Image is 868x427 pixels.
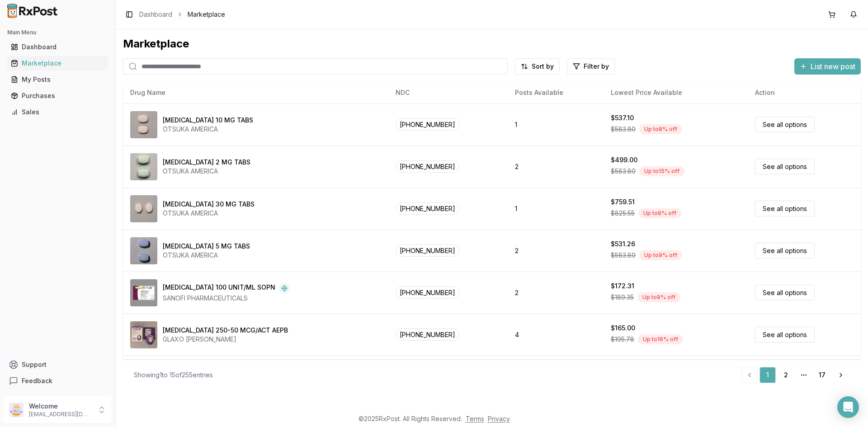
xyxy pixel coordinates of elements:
[29,402,92,411] p: Welcome
[139,10,225,19] nav: breadcrumb
[11,59,104,68] div: Marketplace
[163,158,250,167] div: [MEDICAL_DATA] 2 MG TABS
[755,327,815,343] a: See all options
[163,200,255,209] div: [MEDICAL_DATA] 30 MG TABS
[611,239,635,249] div: $531.26
[396,118,459,131] span: [PHONE_NUMBER]
[11,108,104,117] div: Sales
[508,188,604,230] td: 1
[11,91,104,100] div: Purchases
[130,279,157,306] img: Admelog SoloStar 100 UNIT/ML SOPN
[4,357,112,373] button: Support
[778,367,794,383] a: 2
[163,326,288,335] div: [MEDICAL_DATA] 250-50 MCG/ACT AEPB
[4,105,112,119] button: Sales
[163,335,288,344] div: GLAXO [PERSON_NAME]
[4,40,112,54] button: Dashboard
[837,396,859,418] div: Open Intercom Messenger
[139,10,172,19] a: Dashboard
[388,82,508,103] th: NDC
[130,321,157,348] img: Advair Diskus 250-50 MCG/ACT AEPB
[515,58,560,75] button: Sort by
[741,367,850,383] nav: pagination
[4,373,112,389] button: Feedback
[755,243,815,258] a: See all options
[611,197,635,206] div: $759.51
[123,82,388,103] th: Drug Name
[611,251,636,260] span: $583.80
[396,160,459,173] span: [PHONE_NUMBER]
[814,367,830,383] a: 17
[611,155,637,164] div: $499.00
[508,82,604,103] th: Posts Available
[396,286,459,299] span: [PHONE_NUMBER]
[759,367,776,383] a: 1
[7,29,108,36] h2: Main Menu
[7,104,108,120] a: Sales
[130,195,157,222] img: Abilify 30 MG TABS
[639,250,682,260] div: Up to 9 % off
[832,367,850,383] a: Go to next page
[638,334,683,344] div: Up to 16 % off
[611,113,634,122] div: $537.10
[123,37,861,51] div: Marketplace
[396,202,459,215] span: [PHONE_NUMBER]
[508,272,604,314] td: 2
[396,328,459,341] span: [PHONE_NUMBER]
[130,153,157,180] img: Abilify 2 MG TABS
[611,335,634,344] span: $195.78
[396,244,459,257] span: [PHONE_NUMBER]
[7,55,108,71] a: Marketplace
[7,39,108,55] a: Dashboard
[7,88,108,104] a: Purchases
[611,324,635,333] div: $165.00
[748,82,861,103] th: Action
[163,125,253,134] div: OTSUKA AMERICA
[163,209,255,218] div: OTSUKA AMERICA
[584,62,609,71] span: Filter by
[508,356,604,398] td: 1
[639,166,684,176] div: Up to 15 % off
[794,63,861,72] a: List new post
[7,71,108,88] a: My Posts
[611,282,634,291] div: $172.31
[163,294,290,303] div: SANOFI PHARMACEUTICALS
[811,61,855,72] span: List new post
[4,4,61,18] img: RxPost Logo
[4,72,112,87] button: My Posts
[755,285,815,300] a: See all options
[637,292,680,302] div: Up to 9 % off
[604,82,748,103] th: Lowest Price Available
[794,58,861,75] button: List new post
[508,314,604,356] td: 4
[188,10,225,19] span: Marketplace
[638,208,681,218] div: Up to 8 % off
[611,125,636,134] span: $583.80
[134,371,213,380] div: Showing 1 to 15 of 255 entries
[163,242,250,251] div: [MEDICAL_DATA] 5 MG TABS
[508,145,604,188] td: 2
[755,117,815,132] a: See all options
[163,283,275,294] div: [MEDICAL_DATA] 100 UNIT/ML SOPN
[755,201,815,216] a: See all options
[611,209,635,218] span: $825.55
[29,411,92,418] p: [EMAIL_ADDRESS][DOMAIN_NAME]
[508,230,604,272] td: 2
[22,376,52,385] span: Feedback
[163,116,253,125] div: [MEDICAL_DATA] 10 MG TABS
[532,62,554,71] span: Sort by
[163,251,250,260] div: OTSUKA AMERICA
[130,237,157,264] img: Abilify 5 MG TABS
[163,167,250,176] div: OTSUKA AMERICA
[9,403,24,417] img: User avatar
[4,56,112,70] button: Marketplace
[508,103,604,145] td: 1
[11,42,104,52] div: Dashboard
[488,415,510,422] a: Privacy
[130,111,157,138] img: Abilify 10 MG TABS
[567,58,615,75] button: Filter by
[466,415,484,422] a: Terms
[11,75,104,84] div: My Posts
[611,293,634,302] span: $189.35
[639,124,682,134] div: Up to 8 % off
